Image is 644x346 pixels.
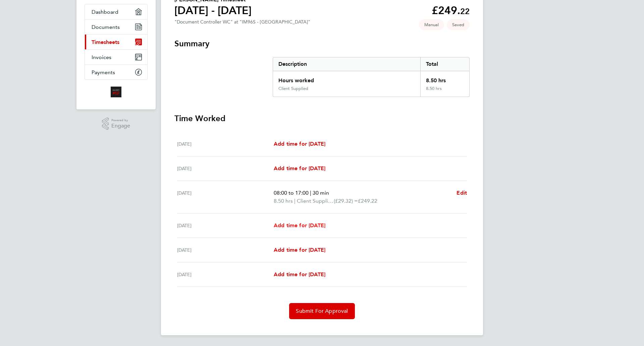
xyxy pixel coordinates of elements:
[274,141,325,147] span: Add time for [DATE]
[274,271,325,278] span: Add time for [DATE]
[334,198,358,204] span: (£29.32) =
[102,117,130,130] a: Powered byEngage
[111,123,130,129] span: Engage
[174,4,252,17] h1: [DATE] - [DATE]
[92,69,115,76] span: Payments
[92,24,120,30] span: Documents
[174,38,470,49] h3: Summary
[177,140,274,148] div: [DATE]
[111,87,121,97] img: alliancemsp-logo-retina.png
[297,197,334,205] span: Client Supplied
[85,50,147,64] a: Invoices
[85,65,147,80] a: Payments
[177,189,274,205] div: [DATE]
[278,86,308,91] div: Client Supplied
[174,113,470,124] h3: Time Worked
[274,140,325,148] a: Add time for [DATE]
[85,19,147,34] a: Documents
[432,4,470,17] app-decimal: £249.
[274,164,325,172] a: Add time for [DATE]
[273,71,420,86] div: Hours worked
[460,6,470,16] span: 22
[274,270,325,279] a: Add time for [DATE]
[177,246,274,254] div: [DATE]
[177,164,274,172] div: [DATE]
[177,221,274,230] div: [DATE]
[85,87,148,97] a: Go to home page
[174,19,310,25] div: "Document Controller WC" at "IM96S - [GEOGRAPHIC_DATA]"
[313,190,329,196] span: 30 min
[420,86,469,97] div: 8.50 hrs
[274,198,293,204] span: 8.50 hrs
[92,39,119,45] span: Timesheets
[274,221,325,230] a: Add time for [DATE]
[274,165,325,171] span: Add time for [DATE]
[420,57,469,71] div: Total
[419,19,444,30] span: This timesheet was manually created.
[273,57,470,97] div: Summary
[92,9,118,15] span: Dashboard
[310,190,311,196] span: |
[296,308,348,314] span: Submit For Approval
[274,247,325,253] span: Add time for [DATE]
[294,198,296,204] span: |
[420,71,469,86] div: 8.50 hrs
[274,246,325,254] a: Add time for [DATE]
[85,4,147,19] a: Dashboard
[457,190,467,196] span: Edit
[457,189,467,197] a: Edit
[273,57,420,71] div: Description
[358,198,377,204] span: £249.22
[85,35,147,49] a: Timesheets
[92,54,111,60] span: Invoices
[289,303,355,319] button: Submit For Approval
[447,19,470,30] span: This timesheet is Saved.
[177,270,274,279] div: [DATE]
[274,190,309,196] span: 08:00 to 17:00
[111,117,130,123] span: Powered by
[274,222,325,229] span: Add time for [DATE]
